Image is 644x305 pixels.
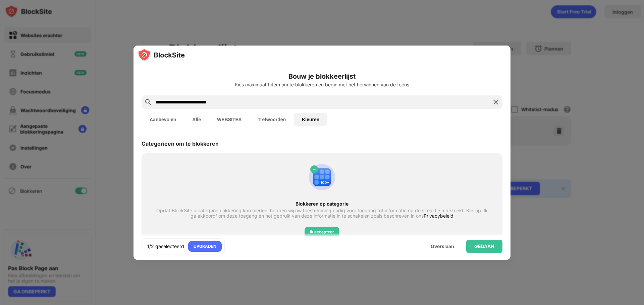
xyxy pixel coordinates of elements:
button: WEBSITES [209,113,250,126]
font: Alle [192,117,201,122]
img: zoeken-sluiten [492,98,500,106]
font: Overslaan [431,243,454,249]
button: Alle [184,113,209,126]
img: logo-blocksite.svg [138,48,185,62]
font: GEDAAN [474,243,494,249]
font: Kies maximaal 1 item om te blokkeren en begin met het herwinnen van de focus [235,82,409,87]
font: 1/2 geselecteerd [147,243,184,249]
img: category-add.svg [306,161,338,193]
font: Trefwoorden [258,117,286,122]
button: Kleuren [294,113,327,126]
font: UPGRADEN [194,244,216,249]
button: Trefwoorden [250,113,294,126]
font: Ik accepteer [310,229,334,234]
img: search.svg [144,98,152,106]
font: Opdat BlockSite u categorieblokkering kan bieden, hebben wij uw toestemming nodig voor toegang to... [156,208,488,219]
font: Aanbevolen [150,117,176,122]
font: Kleuren [302,117,319,122]
font: Privacybeleid [424,213,453,219]
font: Bouw je blokkeerlijst [288,72,356,80]
button: Aanbevolen [142,113,184,126]
font: Categorieën om te blokkeren [142,140,219,147]
font: Blokkeren op categorie [296,201,348,207]
font: WEBSITES [217,117,241,122]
